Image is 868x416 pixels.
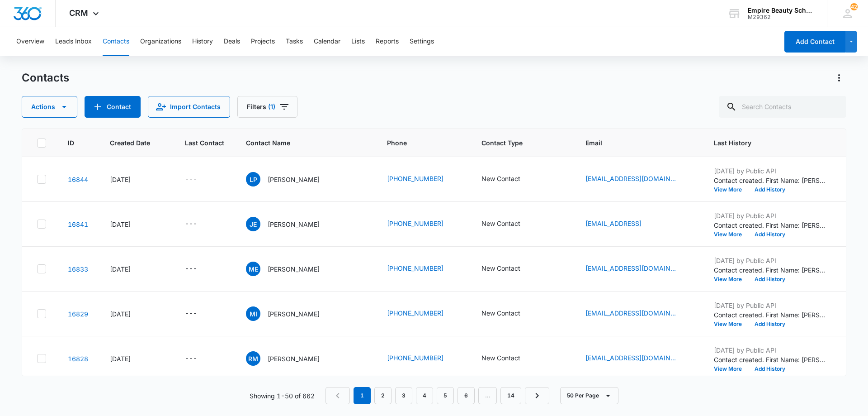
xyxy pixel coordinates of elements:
[714,138,814,148] span: Last History
[784,31,845,53] button: Add Contact
[387,263,443,273] a: [PHONE_NUMBER]
[68,310,88,318] a: Navigate to contact details page for Matthew Istoc
[585,263,692,274] div: Email - melisaesteban123@gmail.com - Select to Edit Field
[268,220,320,229] p: [PERSON_NAME]
[286,27,303,56] button: Tasks
[387,174,460,185] div: Phone - (774) 245-9929 - Select to Edit Field
[458,387,475,404] a: Page 6
[748,14,814,20] div: account id
[585,219,642,228] a: [EMAIL_ADDRESS]
[748,7,814,14] div: account name
[224,27,240,56] button: Deals
[246,217,336,231] div: Contact Name - Janelle Enos - Select to Edit Field
[185,308,197,319] div: ---
[714,355,827,364] p: Contact created. First Name: [PERSON_NAME] Last Name: [PERSON_NAME] Source: Form - Facebook Statu...
[376,27,399,56] button: Reports
[719,96,846,118] input: Search Contacts
[714,256,827,265] p: [DATE] by Public API
[714,301,827,310] p: [DATE] by Public API
[103,27,129,56] button: Contacts
[714,166,827,176] p: [DATE] by Public API
[585,174,692,185] div: Email - lpaulsen816@gmail.com - Select to Edit Field
[68,220,88,228] a: Navigate to contact details page for Janelle Enos
[850,3,858,10] div: notifications count
[351,27,365,56] button: Lists
[585,138,679,148] span: Email
[387,138,447,148] span: Phone
[185,263,213,274] div: Last Contact - - Select to Edit Field
[481,174,537,185] div: Contact Type - New Contact - Select to Edit Field
[481,138,551,148] span: Contact Type
[748,232,792,237] button: Add History
[714,187,748,192] button: View More
[437,387,454,404] a: Page 5
[585,174,676,183] a: [EMAIL_ADDRESS][DOMAIN_NAME]
[387,174,443,183] a: [PHONE_NUMBER]
[22,71,69,85] h1: Contacts
[68,265,88,273] a: Navigate to contact details page for Melisa Esteban Godinez
[246,172,260,186] span: LP
[246,351,336,366] div: Contact Name - Russel Masi - Select to Edit Field
[237,96,297,118] button: Filters
[714,277,748,282] button: View More
[585,353,692,364] div: Email - Russelpm65@gmail.com - Select to Edit Field
[185,174,197,185] div: ---
[246,262,260,276] span: ME
[387,263,460,274] div: Phone - (978) 378-9038 - Select to Edit Field
[246,306,260,321] span: MI
[85,96,141,118] button: Add Contact
[16,27,44,56] button: Overview
[148,96,230,118] button: Import Contacts
[481,219,537,230] div: Contact Type - New Contact - Select to Edit Field
[185,353,213,364] div: Last Contact - - Select to Edit Field
[268,264,320,274] p: [PERSON_NAME]
[481,174,520,183] div: New Contact
[140,27,181,56] button: Organizations
[481,219,520,228] div: New Contact
[525,387,549,404] a: Next Page
[748,277,792,282] button: Add History
[110,138,150,148] span: Created Date
[714,345,827,355] p: [DATE] by Public API
[714,310,827,320] p: Contact created. First Name: [PERSON_NAME] Last Name: Istoc Source: Form - Contact Us Status(es):...
[246,138,352,148] span: Contact Name
[110,264,163,274] div: [DATE]
[585,308,676,318] a: [EMAIL_ADDRESS][DOMAIN_NAME]
[185,138,224,148] span: Last Contact
[268,354,320,363] p: [PERSON_NAME]
[185,174,213,185] div: Last Contact - - Select to Edit Field
[395,387,412,404] a: Page 3
[560,387,618,404] button: 50 Per Page
[68,355,88,363] a: Navigate to contact details page for Russel Masi
[268,309,320,319] p: [PERSON_NAME]
[325,387,549,404] nav: Pagination
[246,217,260,231] span: JE
[748,366,792,372] button: Add History
[110,309,163,319] div: [DATE]
[714,211,827,220] p: [DATE] by Public API
[585,353,676,363] a: [EMAIL_ADDRESS][DOMAIN_NAME]
[481,263,520,273] div: New Contact
[246,351,260,366] span: RM
[410,27,434,56] button: Settings
[387,353,443,363] a: [PHONE_NUMBER]
[110,220,163,229] div: [DATE]
[374,387,392,404] a: Page 2
[481,353,537,364] div: Contact Type - New Contact - Select to Edit Field
[110,354,163,363] div: [DATE]
[585,308,692,319] div: Email - Merrifield8223@gmail.com - Select to Edit Field
[500,387,521,404] a: Page 14
[850,3,858,10] span: 42
[68,138,75,148] span: ID
[250,391,315,401] p: Showing 1-50 of 662
[268,104,275,110] span: (1)
[185,263,197,274] div: ---
[714,366,748,372] button: View More
[714,176,827,185] p: Contact created. First Name: [PERSON_NAME] Last Name: [PERSON_NAME] Source: Form - Enroll Now Sta...
[714,321,748,327] button: View More
[110,175,163,184] div: [DATE]
[748,187,792,192] button: Add History
[268,175,320,184] p: [PERSON_NAME]
[387,308,443,318] a: [PHONE_NUMBER]
[387,219,460,230] div: Phone - (603) 416-9682 - Select to Edit Field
